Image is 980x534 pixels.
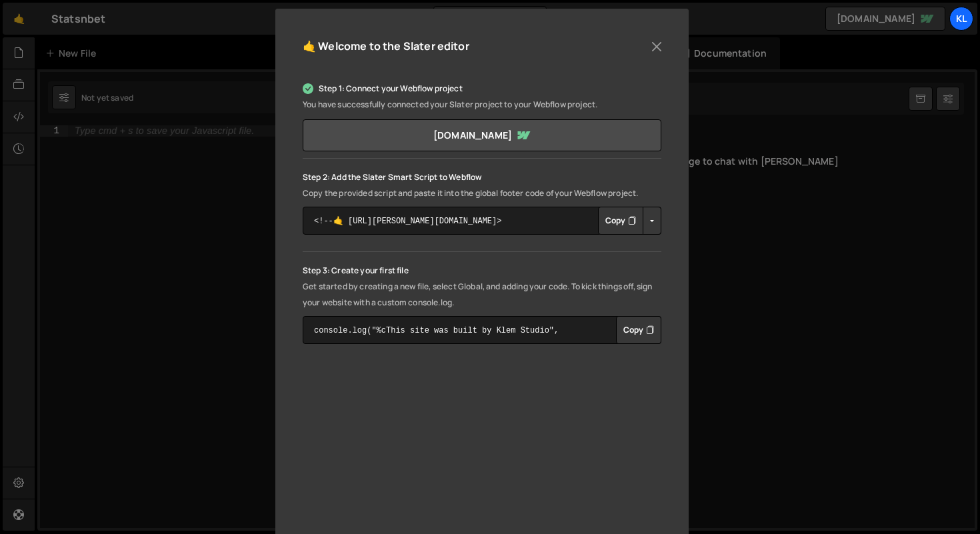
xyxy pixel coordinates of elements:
button: Copy [616,316,661,344]
textarea: console.log("%cThis site was built by Klem Studio", "background:blue;color:#fff;padding: 8px;"); [303,316,661,344]
p: You have successfully connected your Slater project to your Webflow project. [303,97,661,113]
p: Copy the provided script and paste it into the global footer code of your Webflow project. [303,185,661,201]
button: Close [647,37,667,57]
a: Kl [949,7,973,31]
h5: 🤙 Welcome to the Slater editor [303,36,469,57]
div: Button group with nested dropdown [598,207,661,235]
p: Step 1: Connect your Webflow project [303,81,661,97]
textarea: <!--🤙 [URL][PERSON_NAME][DOMAIN_NAME]> <script>document.addEventListener("DOMContentLoaded", func... [303,207,661,235]
p: Get started by creating a new file, select Global, and adding your code. To kick things off, sign... [303,279,661,311]
p: Step 3: Create your first file [303,263,661,279]
a: [DOMAIN_NAME] [303,119,661,151]
div: Button group with nested dropdown [616,316,661,344]
button: Copy [598,207,643,235]
p: Step 2: Add the Slater Smart Script to Webflow [303,169,661,185]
